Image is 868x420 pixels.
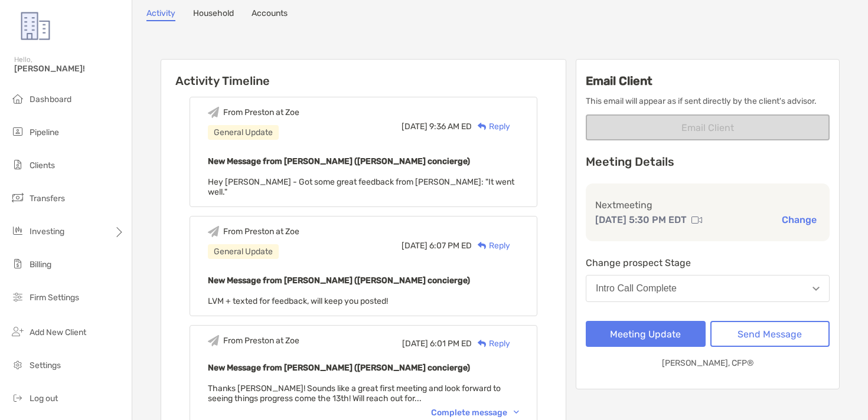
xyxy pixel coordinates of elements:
[30,127,59,137] span: Pipeline
[208,296,388,306] span: LVM + texted for feedback, will keep you posted!
[11,91,25,106] img: dashboard icon
[146,8,175,21] a: Activity
[252,8,288,21] a: Accounts
[193,8,234,21] a: Household
[11,391,25,405] img: logout icon
[30,227,64,237] span: Investing
[208,363,470,373] b: New Message from [PERSON_NAME] ([PERSON_NAME] concierge)
[431,408,519,418] div: Complete message
[429,241,472,251] span: 6:07 PM ED
[586,94,830,109] p: This email will appear as if sent directly by the client's advisor.
[161,60,566,88] h6: Activity Timeline
[11,157,25,172] img: clients icon
[472,239,510,252] div: Reply
[30,94,71,104] span: Dashboard
[11,290,25,304] img: firm-settings icon
[30,260,51,270] span: Billing
[208,244,279,259] div: General Update
[691,215,702,225] img: communication type
[402,339,428,349] span: [DATE]
[586,275,830,302] button: Intro Call Complete
[586,74,830,88] h3: Email Client
[11,224,25,238] img: investing icon
[472,120,510,133] div: Reply
[778,214,820,226] button: Change
[662,356,754,370] p: [PERSON_NAME], CFP®
[208,177,514,197] span: Hey [PERSON_NAME] - Got some great feedback from [PERSON_NAME]: "It went well."
[208,275,470,286] b: New Message from [PERSON_NAME] ([PERSON_NAME] concierge)
[586,321,706,347] button: Meeting Update
[514,411,519,414] img: Chevron icon
[11,257,25,271] img: billing icon
[223,227,299,237] div: From Preston at Zoe
[478,340,487,347] img: Reply icon
[812,287,820,291] img: Open dropdown arrow
[586,155,830,169] p: Meeting Details
[208,335,219,346] img: Event icon
[14,5,57,47] img: Zoe Logo
[11,124,25,139] img: pipeline icon
[11,191,25,205] img: transfers icon
[11,357,25,372] img: settings icon
[223,107,299,117] div: From Preston at Zoe
[30,160,55,170] span: Clients
[478,123,487,130] img: Reply icon
[208,383,501,403] span: Thanks [PERSON_NAME]! Sounds like a great first meeting and look forward to seeing things progres...
[586,255,830,270] p: Change prospect Stage
[596,283,677,294] div: Intro Call Complete
[11,324,25,339] img: add_new_client icon
[208,107,219,118] img: Event icon
[208,226,219,237] img: Event icon
[208,125,279,140] div: General Update
[30,327,86,337] span: Add New Client
[478,242,487,250] img: Reply icon
[223,336,299,346] div: From Preston at Zoe
[30,293,79,303] span: Firm Settings
[402,241,428,251] span: [DATE]
[710,321,830,347] button: Send Message
[472,337,510,350] div: Reply
[208,156,470,166] b: New Message from [PERSON_NAME] ([PERSON_NAME] concierge)
[14,64,125,74] span: [PERSON_NAME]!
[402,122,428,132] span: [DATE]
[429,122,472,132] span: 9:36 AM ED
[30,360,61,370] span: Settings
[430,339,472,349] span: 6:01 PM ED
[30,393,58,403] span: Log out
[595,212,687,227] p: [DATE] 5:30 PM EDT
[595,198,820,212] p: Next meeting
[30,193,65,204] span: Transfers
